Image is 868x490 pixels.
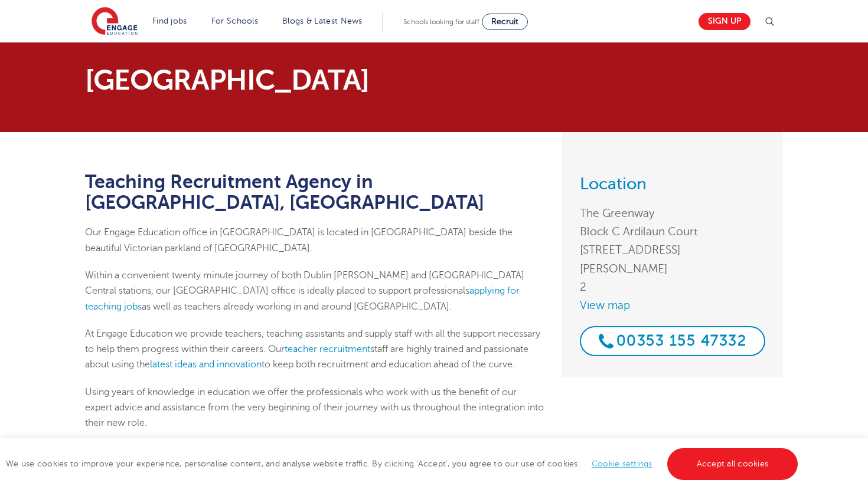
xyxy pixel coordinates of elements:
[85,66,545,94] p: [GEOGRAPHIC_DATA]
[282,17,363,25] a: Blogs & Latest News
[85,326,545,373] p: At Engage Education we provide teachers, teaching assistants and supply staff with all the suppor...
[580,326,765,356] a: 00353 155 47332
[152,17,187,25] a: Find jobs
[580,176,765,192] h3: Location
[85,172,545,213] h1: Teaching Recruitment Agency in [GEOGRAPHIC_DATA], [GEOGRAPHIC_DATA]
[211,17,258,25] a: For Schools
[85,225,545,256] p: Our Engage Education office in [GEOGRAPHIC_DATA] is located in [GEOGRAPHIC_DATA] beside the beaut...
[85,268,545,314] p: Within a convenient twenty minute journey of both Dublin [PERSON_NAME] and [GEOGRAPHIC_DATA] Cent...
[403,18,479,26] span: Schools looking for staff
[482,14,528,30] a: Recruit
[92,7,138,37] img: Engage Education
[85,285,520,311] a: applying for teaching jobs
[285,344,370,354] a: teacher recruitment
[667,448,798,480] a: Accept all cookies
[150,359,262,370] a: latest ideas and innovation
[580,296,765,314] a: View map
[85,384,545,431] p: Using years of knowledge in education we offer the professionals who work with us the benefit of ...
[699,13,750,30] a: Sign up
[6,459,801,468] span: We use cookies to improve your experience, personalise content, and analyse website traffic. By c...
[580,204,765,296] address: The Greenway Block C Ardilaun Court [STREET_ADDRESS][PERSON_NAME] 2
[592,459,652,468] a: Cookie settings
[491,17,518,26] span: Recruit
